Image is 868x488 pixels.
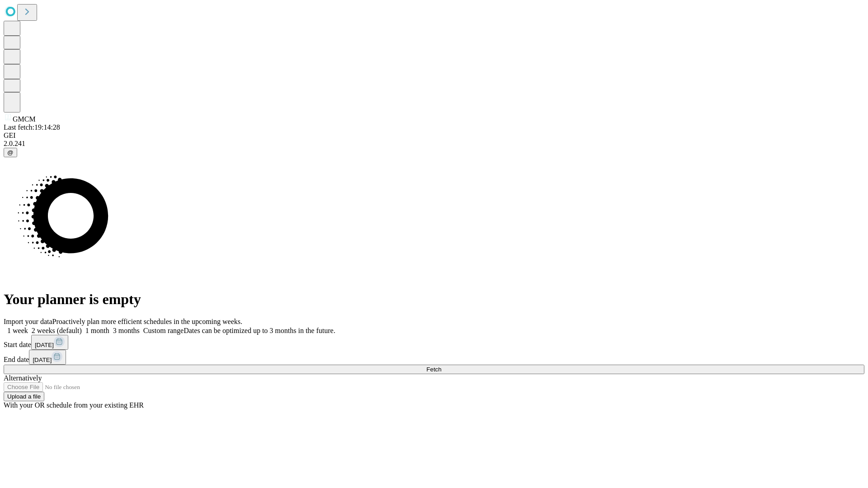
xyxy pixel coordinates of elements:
[4,291,864,308] h1: Your planner is empty
[4,401,144,409] span: With your OR schedule from your existing EHR
[143,327,184,334] span: Custom range
[113,327,140,334] span: 3 months
[184,327,335,334] span: Dates can be optimized up to 3 months in the future.
[4,350,864,365] div: End date
[13,115,36,123] span: GMCM
[31,335,68,350] button: [DATE]
[52,318,242,325] span: Proactively plan more efficient schedules in the upcoming weeks.
[35,342,54,348] span: [DATE]
[4,123,60,131] span: Last fetch: 19:14:28
[4,318,52,325] span: Import your data
[4,140,864,148] div: 2.0.241
[4,365,864,374] button: Fetch
[32,327,82,334] span: 2 weeks (default)
[4,374,42,382] span: Alternatively
[4,392,44,401] button: Upload a file
[426,366,441,373] span: Fetch
[7,149,14,156] span: @
[33,357,52,363] span: [DATE]
[85,327,109,334] span: 1 month
[4,148,17,157] button: @
[4,131,864,140] div: GEI
[29,350,66,365] button: [DATE]
[7,327,28,334] span: 1 week
[4,335,864,350] div: Start date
